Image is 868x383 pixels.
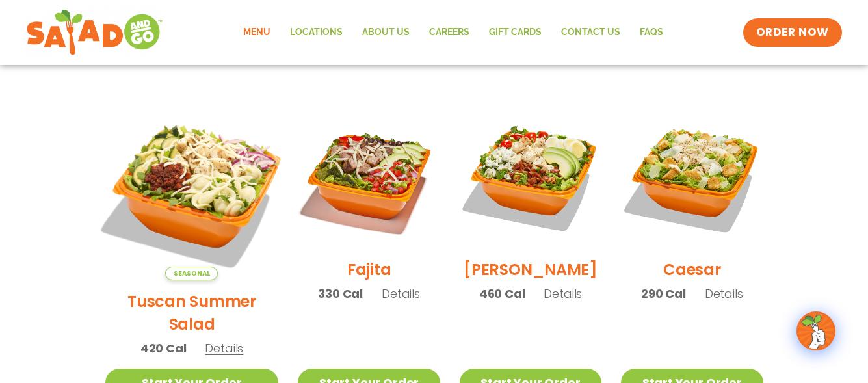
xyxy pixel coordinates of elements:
img: Product photo for Caesar Salad [621,107,763,248]
span: 290 Cal [641,285,686,302]
img: Product photo for Cobb Salad [460,107,601,248]
a: About Us [352,18,419,47]
h2: Caesar [663,258,721,281]
h2: Tuscan Summer Salad [105,290,279,336]
span: Details [705,285,743,302]
a: ORDER NOW [743,18,842,47]
span: Details [544,285,582,302]
img: new-SAG-logo-768×292 [26,7,163,59]
a: Contact Us [551,18,630,47]
span: Details [205,340,243,356]
span: 330 Cal [318,285,363,302]
a: Menu [233,18,280,47]
span: 460 Cal [479,285,525,302]
a: FAQs [630,18,673,47]
a: Careers [419,18,479,47]
span: Seasonal [165,267,218,280]
a: GIFT CARDS [479,18,551,47]
img: Product photo for Fajita Salad [298,107,440,248]
img: wpChatIcon [798,313,834,349]
img: Product photo for Tuscan Summer Salad [90,92,293,295]
span: 420 Cal [140,339,187,357]
h2: [PERSON_NAME] [464,258,598,281]
span: ORDER NOW [756,25,829,40]
a: Locations [280,18,352,47]
span: Details [382,285,420,302]
h2: Fajita [347,258,391,281]
nav: Menu [233,18,673,47]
